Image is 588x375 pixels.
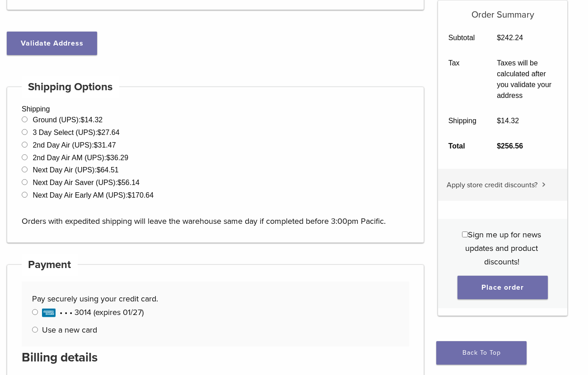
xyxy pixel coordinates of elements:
span: Apply store credit discounts? [447,181,537,190]
input: Sign me up for news updates and product discounts! [462,231,468,237]
h3: Billing details [22,347,409,368]
th: Subtotal [438,25,487,51]
label: Next Day Air Early AM (UPS): [33,191,154,199]
th: Total [438,134,487,159]
span: $ [98,129,102,136]
bdi: 31.47 [94,141,116,149]
td: Taxes will be calculated after you validate your address [487,51,567,108]
span: $ [497,34,501,42]
bdi: 242.24 [497,34,523,42]
span: $ [97,166,101,174]
bdi: 36.29 [106,154,128,162]
label: Next Day Air (UPS): [33,166,118,174]
a: Back To Top [436,341,527,365]
span: $ [80,116,84,124]
th: Tax [438,51,487,108]
button: Place order [457,276,548,299]
bdi: 170.64 [127,191,154,199]
bdi: 27.64 [98,129,120,136]
bdi: 64.51 [97,166,119,174]
label: Ground (UPS): [33,116,103,124]
bdi: 56.14 [117,179,140,186]
bdi: 14.32 [80,116,103,124]
label: Use a new card [42,325,97,335]
span: $ [497,142,501,150]
img: caret.svg [542,182,546,187]
span: $ [106,154,110,162]
h4: Payment [22,254,78,276]
h5: Order Summary [438,0,567,20]
span: $ [127,191,131,199]
bdi: 14.32 [497,117,519,125]
p: Pay securely using your credit card. [32,292,399,306]
span: $ [117,179,121,186]
h4: Shipping Options [22,76,119,98]
span: • • • 3014 (expires 01/27) [42,307,144,317]
bdi: 256.56 [497,142,523,150]
label: Next Day Air Saver (UPS): [33,179,140,186]
label: 3 Day Select (UPS): [33,129,119,136]
p: Orders with expedited shipping will leave the warehouse same day if completed before 3:00pm Pacific. [22,201,409,228]
label: 2nd Day Air (UPS): [33,141,116,149]
span: $ [497,117,501,125]
img: American Express [42,308,56,317]
label: 2nd Day Air AM (UPS): [33,154,128,162]
span: Sign me up for news updates and product discounts! [465,230,541,267]
button: Validate Address [7,32,97,55]
th: Shipping [438,108,487,134]
span: $ [94,141,98,149]
div: Shipping [7,87,424,243]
